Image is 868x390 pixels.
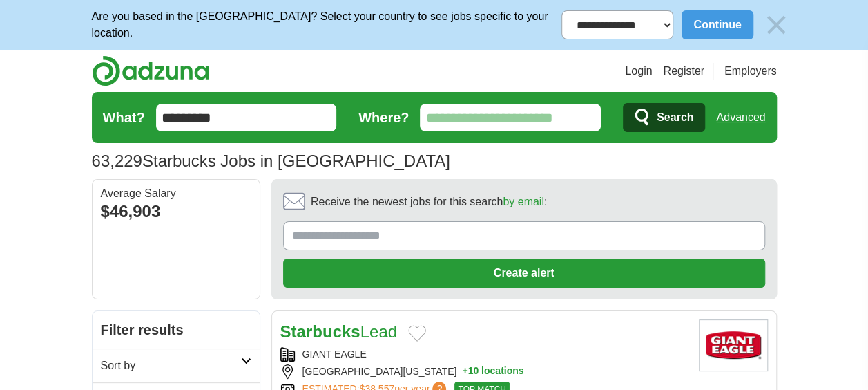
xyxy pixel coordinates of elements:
[682,10,753,39] button: Continue
[584,14,854,174] iframe: Sign in with Google Dialogue
[101,199,251,224] div: $46,903
[92,55,209,86] img: Adzuna logo
[92,151,450,170] h1: Starbucks Jobs in [GEOGRAPHIC_DATA]
[103,107,145,128] label: What?
[762,10,791,39] img: icon_close_no_bg.svg
[92,149,142,174] span: 63,229
[358,107,409,128] label: Where?
[93,311,260,349] h2: Filter results
[93,349,260,382] a: Sort by
[283,259,765,288] button: Create alert
[462,364,467,379] span: +
[408,325,426,342] button: Add to favorite jobs
[280,322,360,341] strong: Starbucks
[302,349,367,360] a: GIANT EAGLE
[101,357,241,374] h2: Sort by
[699,319,768,371] img: Giant Eagle logo
[280,364,688,379] div: [GEOGRAPHIC_DATA][US_STATE]
[311,194,547,210] span: Receive the newest jobs for this search :
[462,364,523,379] button: +10 locations
[280,322,397,341] a: StarbucksLead
[101,188,251,199] div: Average Salary
[503,196,544,207] a: by email
[92,8,562,41] p: Are you based in the [GEOGRAPHIC_DATA]? Select your country to see jobs specific to your location.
